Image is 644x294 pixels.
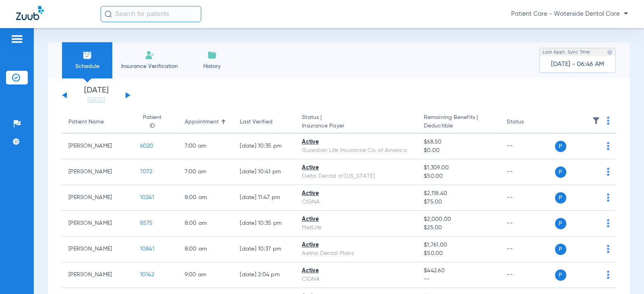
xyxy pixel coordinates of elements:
img: group-dot-blue.svg [607,193,609,201]
span: Deductible [424,122,494,130]
div: Delta Dental of [US_STATE] [302,172,411,181]
td: [PERSON_NAME] [62,236,134,262]
img: group-dot-blue.svg [607,245,609,253]
div: Active [302,138,411,146]
img: group-dot-blue.svg [607,271,609,279]
td: 8:00 AM [178,236,234,262]
input: Search for patients [101,6,201,22]
td: -- [500,134,555,159]
td: [PERSON_NAME] [62,262,134,288]
span: P [555,269,566,281]
td: -- [500,159,555,185]
img: group-dot-blue.svg [607,142,609,150]
span: 7072 [140,169,153,175]
td: [DATE] 10:37 PM [233,236,295,262]
td: [DATE] 10:35 PM [233,211,295,236]
td: [DATE] 10:35 PM [233,134,295,159]
img: group-dot-blue.svg [607,219,609,227]
td: 8:00 AM [178,185,234,211]
span: 10841 [140,246,155,252]
img: hamburger-icon [10,34,23,44]
th: Remaining Benefits | [417,111,500,134]
span: $75.00 [424,198,494,206]
td: [PERSON_NAME] [62,211,134,236]
td: -- [500,236,555,262]
span: 8575 [140,220,153,226]
div: Active [302,267,411,275]
span: $442.60 [424,267,494,275]
div: Guardian Life Insurance Co. of America [302,146,411,155]
img: filter.svg [592,117,600,125]
div: Active [302,189,411,198]
div: Last Verified [240,118,272,126]
td: [DATE] 2:04 PM [233,262,295,288]
span: -- [424,275,494,284]
td: -- [500,185,555,211]
span: 6020 [140,143,153,149]
td: -- [500,262,555,288]
span: 10241 [140,195,154,200]
div: Active [302,164,411,172]
span: Patient Care - Waterside Dental Care [511,10,628,18]
td: 7:00 AM [178,134,234,159]
img: last sync help info [607,49,613,55]
div: Last Verified [240,118,289,126]
span: $2,000.00 [424,215,494,224]
span: P [555,244,566,255]
div: Active [302,215,411,224]
span: 10142 [140,272,154,278]
td: -- [500,211,555,236]
td: [DATE] 10:41 PM [233,159,295,185]
img: Search Icon [105,10,112,18]
span: $68.50 [424,138,494,146]
img: Zuub Logo [16,6,44,20]
th: Status | [295,111,417,134]
div: Appointment [185,118,227,126]
div: CIGNA [302,275,411,284]
th: Status [500,111,555,134]
span: $1,761.00 [424,241,494,249]
div: Appointment [185,118,219,126]
img: group-dot-blue.svg [607,117,609,125]
span: Schedule [68,62,106,70]
span: $50.00 [424,249,494,258]
img: group-dot-blue.svg [607,168,609,176]
span: Insurance Verification [118,62,181,70]
div: Patient Name [68,118,104,126]
span: Insurance Payer [302,122,411,130]
span: $25.00 [424,224,494,232]
img: Schedule [83,50,92,60]
td: 7:00 AM [178,159,234,185]
div: Active [302,241,411,249]
li: [DATE] [72,86,120,104]
span: $0.00 [424,146,494,155]
td: [DATE] 11:47 PM [233,185,295,211]
td: [PERSON_NAME] [62,185,134,211]
td: 9:00 AM [178,262,234,288]
img: History [207,50,217,60]
span: $1,309.00 [424,164,494,172]
td: [PERSON_NAME] [62,159,134,185]
span: [DATE] - 06:46 AM [551,60,604,68]
span: $2,118.40 [424,189,494,198]
div: CIGNA [302,198,411,206]
td: 8:00 AM [178,211,234,236]
span: P [555,167,566,178]
span: P [555,218,566,229]
span: $50.00 [424,172,494,181]
span: Last Appt. Sync Time: [543,48,591,56]
a: [DATE] [72,96,120,104]
div: MetLife [302,224,411,232]
span: P [555,192,566,204]
span: History [193,62,231,70]
div: Patient ID [140,113,172,130]
div: Patient Name [68,118,127,126]
div: Aetna Dental Plans [302,249,411,258]
span: P [555,141,566,152]
td: [PERSON_NAME] [62,134,134,159]
img: Manual Insurance Verification [145,50,155,60]
div: Patient ID [140,113,165,130]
